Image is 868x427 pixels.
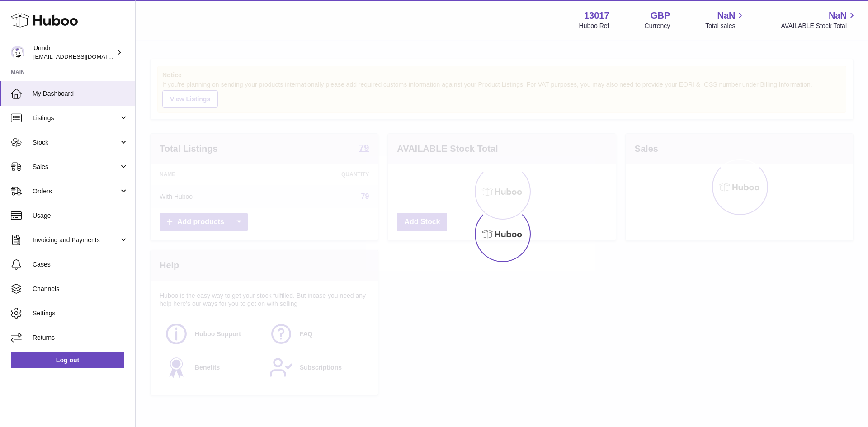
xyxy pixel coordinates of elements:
strong: GBP [651,9,670,22]
span: Usage [33,211,128,220]
span: My Dashboard [33,89,128,98]
img: internalAdmin-13017@internal.huboo.com [11,46,24,59]
span: Channels [33,285,128,293]
span: Orders [33,187,119,196]
span: NaN [829,9,847,22]
strong: 13017 [584,9,609,22]
div: Unndr [33,44,115,61]
span: Listings [33,114,119,122]
span: Stock [33,138,119,147]
span: Settings [33,309,128,318]
span: Returns [33,333,128,342]
a: NaN AVAILABLE Stock Total [781,9,857,30]
span: Total sales [705,22,745,30]
a: Log out [11,352,124,368]
span: Cases [33,260,128,269]
div: Currency [645,22,670,30]
div: Huboo Ref [579,22,609,30]
span: Sales [33,163,119,171]
span: [EMAIL_ADDRESS][DOMAIN_NAME] [33,53,133,60]
span: AVAILABLE Stock Total [781,22,857,30]
span: NaN [717,9,735,22]
a: NaN Total sales [705,9,745,30]
span: Invoicing and Payments [33,236,119,244]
